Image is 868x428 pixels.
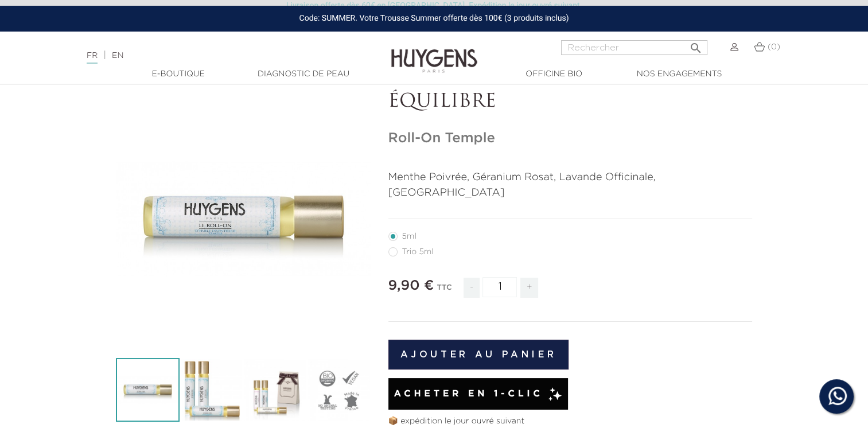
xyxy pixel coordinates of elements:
[388,130,753,147] h1: Roll-On Temple
[388,91,753,113] p: ÉQUILIBRE
[520,278,539,298] span: +
[87,52,98,64] a: FR
[388,170,753,201] p: Menthe Poivrée, Géranium Rosat, Lavande Officinale, [GEOGRAPHIC_DATA]
[391,30,477,75] img: Huygens
[686,37,706,52] button: 
[246,68,361,80] a: Diagnostic de peau
[81,49,353,63] div: |
[388,340,569,369] button: Ajouter au panier
[116,358,180,422] img: ROLL-ON TEMPLE 5ml
[622,68,737,80] a: Nos engagements
[464,278,480,298] span: -
[121,68,236,80] a: E-Boutique
[768,43,780,51] span: (0)
[388,415,753,427] p: 📦 expédition le jour ouvré suivant
[388,232,430,241] label: 5ml
[561,40,707,55] input: Rechercher
[689,38,703,52] i: 
[497,68,612,80] a: Officine Bio
[437,275,451,306] div: TTC
[112,52,123,60] a: EN
[388,279,434,293] span: 9,90 €
[482,277,517,297] input: Quantité
[388,247,447,256] label: Trio 5ml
